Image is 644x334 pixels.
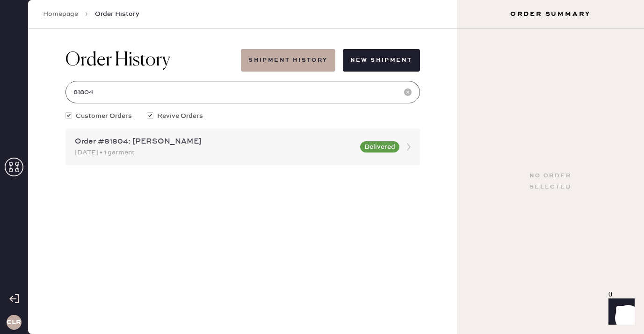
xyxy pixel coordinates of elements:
iframe: Front Chat [600,292,640,332]
h1: Order History [65,49,170,72]
span: Order History [95,9,139,19]
h3: Order Summary [457,9,644,19]
button: Shipment History [241,49,335,72]
button: New Shipment [343,49,420,72]
div: No order selected [529,170,572,193]
button: Delivered [360,141,399,152]
span: Revive Orders [157,111,203,121]
div: Order #81804: [PERSON_NAME] [75,136,355,147]
div: [DATE] • 1 garment [75,147,355,158]
h3: CLR [7,319,21,326]
span: Customer Orders [76,111,132,121]
input: Search by order number, customer name, email or phone number [65,81,420,103]
a: Homepage [43,9,78,19]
